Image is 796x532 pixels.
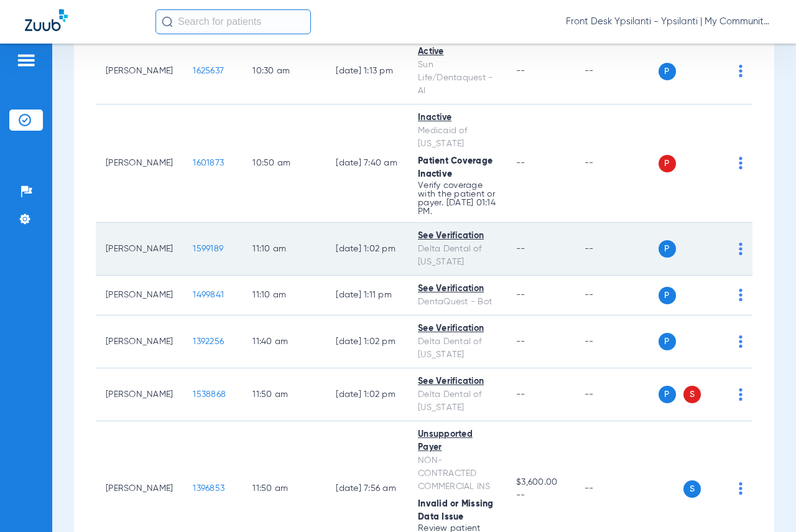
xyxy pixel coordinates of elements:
div: Active [418,45,496,58]
span: Invalid or Missing Data Issue [418,500,494,521]
div: Inactive [418,111,496,124]
span: -- [516,390,525,399]
span: P [659,240,676,258]
span: S [683,480,701,498]
div: See Verification [418,282,496,296]
img: group-dot-blue.svg [739,289,743,301]
span: 1392256 [193,337,224,346]
span: P [659,155,676,172]
span: 1499841 [193,291,224,299]
td: [DATE] 1:13 PM [326,39,408,105]
td: 11:10 AM [243,223,326,276]
td: [PERSON_NAME] [96,368,183,421]
div: See Verification [418,322,496,335]
td: 11:10 AM [243,276,326,315]
td: [PERSON_NAME] [96,39,183,105]
span: $3,600.00 [516,476,564,489]
img: group-dot-blue.svg [739,388,743,401]
td: 11:50 AM [243,368,326,421]
td: -- [575,315,659,368]
span: Patient Coverage Inactive [418,157,493,179]
span: 1396853 [193,484,224,493]
div: Delta Dental of [US_STATE] [418,243,496,269]
td: [DATE] 1:02 PM [326,368,408,421]
p: Verify coverage with the patient or payer. [DATE] 01:14 PM. [418,181,496,216]
td: -- [575,276,659,315]
span: 1599189 [193,245,223,253]
div: NON-CONTRACTED COMMERCIAL INS [418,454,496,493]
span: -- [516,245,525,253]
input: Search for patients [155,9,311,34]
span: P [659,386,676,403]
div: Delta Dental of [US_STATE] [418,388,496,414]
td: [PERSON_NAME] [96,105,183,223]
td: [DATE] 1:02 PM [326,223,408,276]
span: Front Desk Ypsilanti - Ypsilanti | My Community Dental Centers [566,16,771,28]
span: -- [516,67,525,75]
td: -- [575,105,659,223]
img: group-dot-blue.svg [739,243,743,255]
img: Search Icon [162,16,173,27]
td: [DATE] 1:11 PM [326,276,408,315]
span: -- [516,337,525,346]
div: Unsupported Payer [418,428,496,454]
span: 1625637 [193,67,224,75]
span: -- [516,291,525,299]
td: [PERSON_NAME] [96,315,183,368]
span: P [659,333,676,350]
img: Zuub Logo [25,9,68,31]
span: P [659,63,676,80]
td: -- [575,368,659,421]
span: -- [516,159,525,167]
td: [PERSON_NAME] [96,276,183,315]
td: 10:30 AM [243,39,326,105]
td: [DATE] 1:02 PM [326,315,408,368]
img: group-dot-blue.svg [739,65,743,77]
span: S [683,386,701,403]
td: 10:50 AM [243,105,326,223]
td: [DATE] 7:40 AM [326,105,408,223]
div: Sun Life/Dentaquest - AI [418,58,496,98]
img: hamburger-icon [16,53,36,68]
div: See Verification [418,230,496,243]
div: Medicaid of [US_STATE] [418,124,496,151]
img: group-dot-blue.svg [739,335,743,348]
td: -- [575,223,659,276]
div: DentaQuest - Bot [418,296,496,309]
div: Delta Dental of [US_STATE] [418,335,496,362]
td: [PERSON_NAME] [96,223,183,276]
img: group-dot-blue.svg [739,157,743,169]
span: 1538868 [193,390,226,399]
td: 11:40 AM [243,315,326,368]
span: P [659,287,676,304]
span: -- [516,489,564,502]
iframe: Chat Widget [734,472,796,532]
div: See Verification [418,375,496,388]
span: 1601873 [193,159,224,167]
td: -- [575,39,659,105]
